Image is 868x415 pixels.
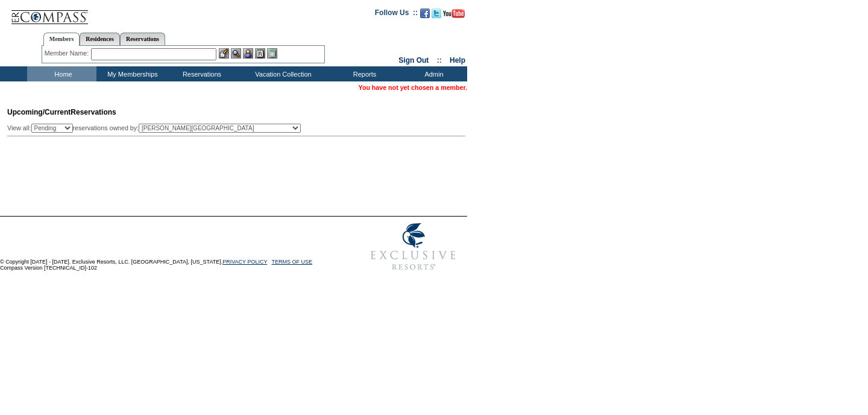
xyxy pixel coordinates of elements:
[243,48,253,59] img: Impersonate
[7,108,71,116] span: Upcoming/Current
[359,84,467,91] span: You have not yet chosen a member.
[7,124,306,133] div: View all: reservations owned by:
[7,108,116,116] span: Reservations
[420,12,430,19] a: Become our fan on Facebook
[166,66,235,81] td: Reservations
[375,7,418,22] td: Follow Us ::
[450,56,465,65] a: Help
[80,33,120,45] a: Residences
[267,48,277,59] img: b_calculator.gif
[45,48,91,59] div: Member Name:
[231,48,241,59] img: View
[443,12,465,19] a: Subscribe to our YouTube Channel
[27,66,96,81] td: Home
[219,48,229,59] img: b_edit.gif
[120,33,165,45] a: Reservations
[398,66,467,81] td: Admin
[437,56,442,65] span: ::
[235,66,329,81] td: Vacation Collection
[398,56,429,65] a: Sign Out
[359,217,467,277] img: Exclusive Resorts
[255,48,265,59] img: Reservations
[222,259,267,265] a: PRIVACY POLICY
[43,33,80,46] a: Members
[329,66,398,81] td: Reports
[272,259,313,265] a: TERMS OF USE
[432,8,441,18] img: Follow us on Twitter
[432,12,441,19] a: Follow us on Twitter
[443,9,465,18] img: Subscribe to our YouTube Channel
[96,66,166,81] td: My Memberships
[420,8,430,18] img: Become our fan on Facebook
